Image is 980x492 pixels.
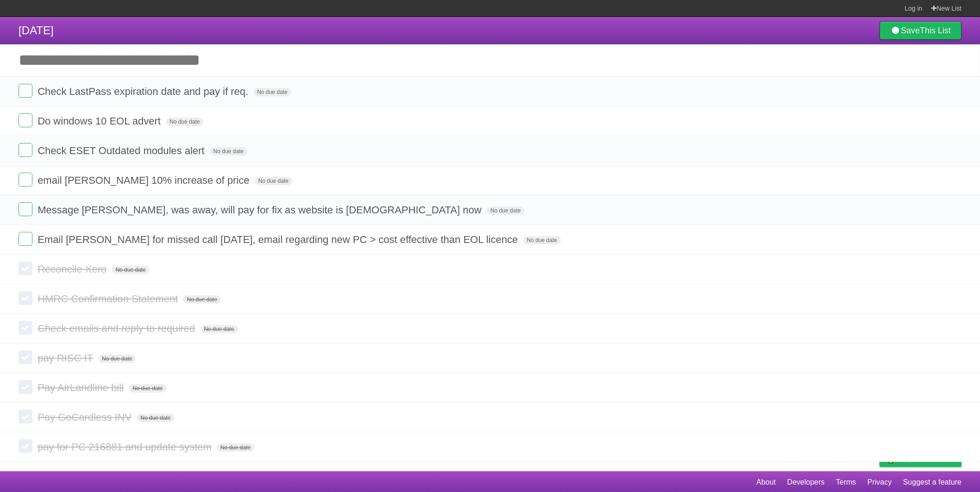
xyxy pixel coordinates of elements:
[19,291,32,305] label: Done
[19,262,32,275] label: Done
[166,118,203,126] span: No due date
[210,147,247,156] span: No due date
[19,350,32,364] label: Done
[756,473,776,491] a: About
[920,26,951,35] b: This List
[19,113,32,127] label: Done
[255,177,292,185] span: No due date
[38,174,251,186] span: email [PERSON_NAME] 10% increase of price
[523,236,560,244] span: No due date
[38,411,134,423] span: Pay GoCardless INV
[98,355,136,363] span: No due date
[836,473,856,491] a: Terms
[38,352,95,364] span: pay RISC IT
[899,450,957,467] span: Buy me a coffee
[19,380,32,394] label: Done
[19,84,32,98] label: Done
[38,115,163,127] span: Do windows 10 EOL advert
[19,439,32,453] label: Done
[129,384,166,392] span: No due date
[38,441,214,453] span: pay for PC 216881 and update system
[38,234,520,245] span: Email [PERSON_NAME] for missed call [DATE], email regarding new PC > cost effective than EOL licence
[38,293,180,305] span: HMRC Confirmation Statement
[19,24,54,37] span: [DATE]
[112,266,149,274] span: No due date
[903,473,961,491] a: Suggest a feature
[200,325,238,333] span: No due date
[38,323,197,334] span: Check emails and reply to required
[38,263,109,275] span: Reconcile Xero
[787,473,824,491] a: Developers
[879,21,961,40] a: SaveThis List
[19,173,32,187] label: Done
[867,473,892,491] a: Privacy
[19,202,32,216] label: Done
[38,145,207,156] span: Check ESET Outdated modules alert
[38,382,126,393] span: Pay AirLandline bill
[19,410,32,423] label: Done
[19,232,32,246] label: Done
[217,443,254,452] span: No due date
[38,204,484,216] span: Message [PERSON_NAME], was away, will pay for fix as website is [DEMOGRAPHIC_DATA] now
[19,143,32,157] label: Done
[253,88,291,96] span: No due date
[38,86,251,97] span: Check LastPass expiration date and pay if req.
[137,414,174,422] span: No due date
[487,206,524,215] span: No due date
[183,295,220,304] span: No due date
[19,321,32,335] label: Done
